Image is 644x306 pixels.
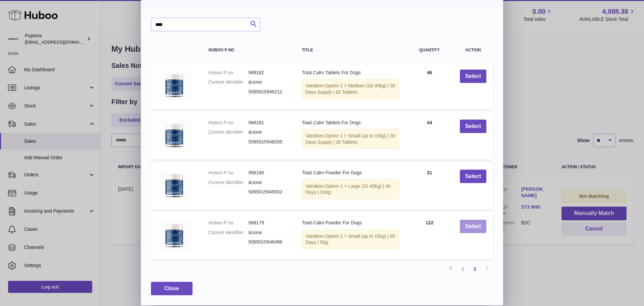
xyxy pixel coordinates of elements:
dt: Current Identifier [208,179,248,186]
img: Total Calm Powder For Dogs [158,170,191,201]
dd: &none [249,179,288,186]
div: Total Calm Tablets For Dogs [302,120,399,126]
td: 46 [406,63,453,110]
div: Variation: [302,129,399,149]
span: Close [164,286,179,291]
dt: Current Identifier [208,229,248,236]
img: Total Calm Powder For Dogs [158,220,191,251]
span: Option 1 = Large (31-45kg) | 40 Days | 100g; [306,183,391,195]
dd: 5065015946205 [249,139,288,145]
dt: Huboo P no [208,220,248,226]
a: 1 [457,263,469,275]
button: Select [460,120,486,133]
th: Title [295,41,406,59]
dt: Current Identifier [208,129,248,135]
div: Total Calm Tablets For Dogs [302,70,399,76]
td: 31 [406,163,453,210]
dt: Huboo P no [208,70,248,76]
dd: 988181 [249,120,288,126]
th: Action [453,41,493,59]
a: 2 [469,263,481,275]
span: Option 1 = Small (up to 15kg) | 60 Days | 50g; [306,233,395,245]
dd: 988180 [249,170,288,176]
img: Total Calm Tablets For Dogs [158,70,191,101]
button: Select [460,70,486,83]
img: Total Calm Tablets For Dogs [158,120,191,151]
button: Close [151,282,193,296]
dd: 988179 [249,220,288,226]
td: 122 [406,213,453,260]
td: 44 [406,113,453,160]
th: Quantity [406,41,453,59]
div: Variation: [302,79,399,99]
dd: 5065015946212 [249,89,288,95]
dd: 5065015946502 [249,189,288,195]
dt: Current Identifier [208,79,248,85]
dd: 988182 [249,70,288,76]
div: Total Calm Powder For Dogs [302,170,399,176]
dd: 5065015946496 [249,239,288,245]
button: Select [460,170,486,183]
dt: Huboo P no [208,120,248,126]
div: Total Calm Powder For Dogs [302,220,399,226]
dt: Huboo P no [208,170,248,176]
span: Option 1 = Medium (16-30kg) | 30 Days Supply | 60 Tablets; [306,83,395,95]
div: Variation: [302,179,399,200]
span: Option 1 = Small (up to 15kg) | 30 Days Supply | 30 Tablets; [306,133,395,145]
button: Select [460,220,486,233]
dd: &none [249,79,288,85]
div: Variation: [302,229,399,250]
dd: &none [249,129,288,135]
th: Huboo P no [202,41,295,59]
dd: &none [249,229,288,236]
